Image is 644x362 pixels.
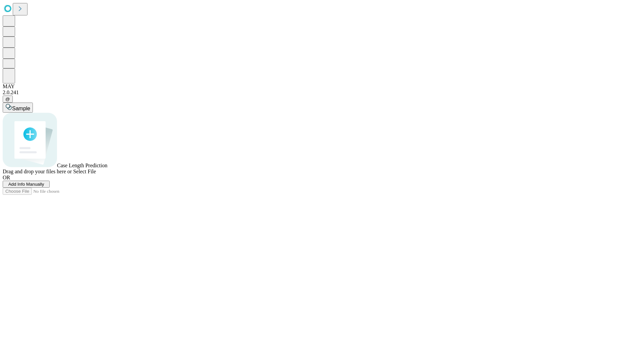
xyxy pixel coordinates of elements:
div: MAY [3,83,641,89]
button: Sample [3,103,33,113]
button: @ [3,96,13,103]
span: Select File [73,169,96,174]
span: Add Info Manually [8,182,44,187]
span: OR [3,175,10,180]
div: 2.0.241 [3,89,641,96]
span: @ [5,97,10,102]
span: Sample [12,106,30,111]
button: Add Info Manually [3,181,50,188]
span: Case Length Prediction [57,163,107,168]
span: Drag and drop your files here or [3,169,72,174]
